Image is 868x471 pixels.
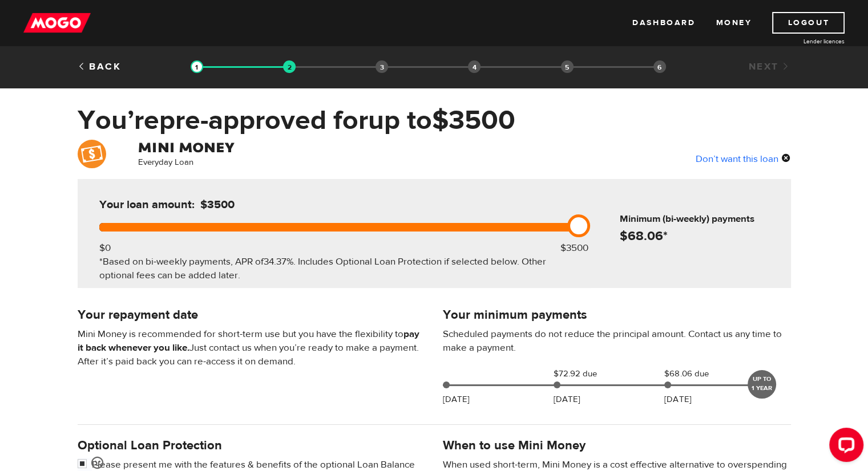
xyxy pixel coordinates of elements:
a: Next [748,60,790,73]
div: $3500 [560,241,588,255]
h6: Minimum (bi-weekly) payments [620,212,786,226]
p: [DATE] [554,393,580,407]
a: Lender licences [759,37,845,46]
h5: Your loan amount: [99,198,332,212]
h4: $ [620,228,786,244]
span: 34.37% [264,255,293,268]
span: 68.06 [628,228,663,244]
a: Dashboard [632,12,695,34]
img: mogo_logo-11ee424be714fa7cbb0f0f49df9e16ec.png [23,12,91,34]
img: transparent-188c492fd9eaac0f573672f40bb141c2.gif [191,60,203,73]
p: Scheduled payments do not reduce the principal amount. Contact us any time to make a payment. [443,327,791,355]
div: *Based on bi-weekly payments, APR of . Includes Optional Loan Protection if selected below. Other... [99,255,574,282]
h4: Your repayment date [78,307,426,323]
h1: You’re pre-approved for up to [78,105,791,135]
h4: Your minimum payments [443,307,791,323]
p: Mini Money is recommended for short-term use but you have the flexibility to Just contact us when... [78,327,426,368]
span: $68.06 due [664,367,721,381]
h4: Optional Loan Protection [78,437,426,453]
a: Back [78,60,122,73]
a: Logout [772,12,845,34]
p: [DATE] [443,393,470,407]
div: UP TO 1 YEAR [748,370,776,399]
img: transparent-188c492fd9eaac0f573672f40bb141c2.gif [283,60,296,73]
h4: When to use Mini Money [443,437,586,453]
span: $3500 [432,103,515,137]
iframe: LiveChat chat widget [820,423,868,471]
b: pay it back whenever you like. [78,328,419,354]
div: $0 [99,241,111,255]
p: [DATE] [664,393,691,407]
a: Money [716,12,752,34]
span: $3500 [200,197,235,212]
div: Don’t want this loan [696,151,791,166]
span: $72.92 due [554,367,611,381]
